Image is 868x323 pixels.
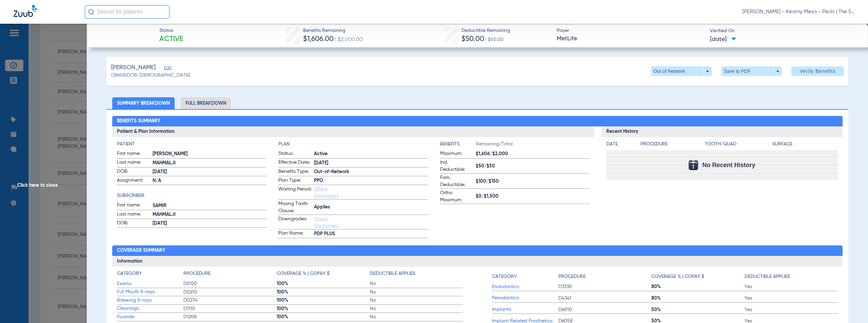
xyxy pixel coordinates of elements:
h4: Surface [772,141,838,148]
span: DOB: [117,168,150,176]
app-breakdown-title: Category [117,270,183,280]
span: D0210 [183,289,277,296]
span: Remaining/Total [476,141,590,150]
span: N/A [153,177,267,184]
span: No [370,305,463,312]
span: No [370,314,463,320]
h3: Information [112,256,843,267]
span: Periodontics: [492,295,558,302]
app-breakdown-title: Surface [772,141,838,150]
span: Yes [745,295,838,302]
h4: Plan [278,141,428,148]
span: Yes [745,283,838,290]
span: Ortho Maximum: [440,189,473,204]
h4: Deductible Applies [370,270,415,277]
h4: Category [492,273,517,280]
span: Assignment: [117,177,150,185]
app-breakdown-title: Procedure [640,141,703,150]
span: / $50.00 [484,37,504,42]
h4: Benefits [440,141,476,148]
span: 100% [277,280,370,287]
li: Summary Breakdown [112,97,175,109]
span: $50/$50 [476,163,590,170]
button: Save to PDF [721,66,782,76]
span: Maximum: [440,150,473,158]
span: MAHMALJI [153,160,267,167]
a: Check Disclaimers [314,187,339,198]
span: [PERSON_NAME] - Kearny Mesa - Pedo | The Super Dentists [743,8,854,15]
span: PDP PLUS [314,230,428,238]
app-breakdown-title: Deductible Applies [745,270,838,283]
span: MetLife [557,35,704,43]
span: $50.00 [461,36,484,43]
span: / $2,000.00 [334,37,363,42]
h2: Coverage Summary [112,245,843,256]
span: 50% [651,306,745,313]
span: 100% [277,297,370,304]
span: [DATE] [314,160,428,167]
span: $1,606/$2,000 [476,150,590,158]
span: $0/$1,500 [476,193,590,200]
app-breakdown-title: Category [492,270,558,283]
span: Applies [314,204,428,211]
span: Status [159,27,183,34]
app-breakdown-title: Procedure [558,270,652,283]
span: Ind. Deductible: [440,159,473,173]
app-breakdown-title: Date [606,141,635,150]
span: $100/$150 [476,178,590,185]
img: Zuub Logo [14,5,37,17]
button: Verify Benefits [791,66,844,76]
span: Verified On [710,27,857,35]
h2: Benefits Summary [112,116,843,127]
span: D0120 [183,280,277,287]
span: Effective Date: [278,159,312,167]
span: Cleanings: [117,305,183,312]
h3: Recent History [601,126,843,137]
app-breakdown-title: Benefits [440,141,476,150]
span: Full Mouth X-rays: [117,288,183,296]
app-breakdown-title: Procedure [183,270,277,280]
span: [DATE] [710,35,736,44]
app-breakdown-title: Coverage % | Copay $ [277,270,370,280]
h4: Procedure [640,141,703,148]
span: PPO [314,177,428,184]
span: [PERSON_NAME] [111,63,156,72]
span: No Recent History [702,162,755,168]
span: Yes [745,306,838,313]
span: Edit [164,65,170,72]
span: SAMIR [153,202,267,209]
span: Missing Tooth Clause: [278,200,312,215]
span: Payer [557,27,704,34]
h4: Deductible Applies [745,273,790,280]
h4: Patient [117,141,267,148]
span: Downgrades: [278,216,312,229]
span: Fluoride: [117,314,183,321]
span: 100% [277,314,370,320]
span: $1,606.00 [303,36,334,43]
span: Active [159,35,183,44]
span: Verify Benefits [800,68,835,74]
span: Exams: [117,280,183,287]
span: [DATE] [153,220,267,227]
iframe: Chat Widget [834,290,868,323]
li: Full Breakdown [181,97,231,109]
h4: Category [117,270,142,277]
a: Check Disclaimers [314,217,339,228]
span: D4341 [558,295,652,302]
span: No [370,280,463,287]
span: DOB: [117,220,150,228]
img: Search Icon [88,9,94,15]
span: Last name: [117,159,150,167]
app-breakdown-title: Deductible Applies [370,270,463,280]
span: Benefits Type: [278,168,312,176]
span: Active [314,150,428,158]
img: Calendar [689,160,698,170]
h4: Tooth/Quad [705,141,770,148]
h3: Patient & Plan Information [112,126,594,137]
span: [PERSON_NAME] [153,150,267,158]
span: Deductible Remaining [461,27,510,34]
span: Implants: [492,306,558,313]
span: Endodontics: [492,283,558,290]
